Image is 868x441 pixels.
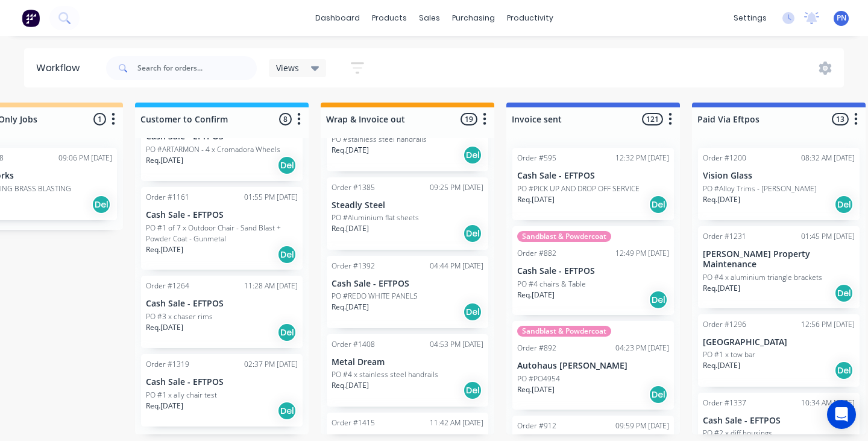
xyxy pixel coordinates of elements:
div: Del [92,195,111,214]
div: Del [649,385,668,404]
div: Order #1385 [332,182,375,193]
p: Vision Glass [703,171,855,181]
div: 01:45 PM [DATE] [801,231,855,242]
div: Order #116101:55 PM [DATE]Cash Sale - EFTPOSPO #1 of 7 x Outdoor Chair - Sand Blast + Powder Coat... [141,187,303,270]
div: Order #912 [517,420,556,431]
div: Order #120008:32 AM [DATE]Vision GlassPO #Alloy Trims - [PERSON_NAME]Req.[DATE]Del [698,148,860,220]
div: Del [277,245,297,264]
div: Del [463,145,482,165]
div: Del [463,381,482,400]
p: Req. [DATE] [146,155,183,166]
p: PO #4 chairs & Table [517,279,586,290]
p: PO #ARTARMON - 4 x Cromadora Wheels [146,144,280,155]
div: Order #1319 [146,359,189,370]
p: Req. [DATE] [146,401,183,411]
div: Sandblast & Powdercoat [517,231,611,242]
p: Cash Sale - EFTPOS [517,171,669,181]
p: PO #Aluminium flat sheets [332,212,419,223]
div: Order #1231 [703,231,746,242]
p: PO #REDO WHITE PANELS [332,291,418,302]
div: 09:06 PM [DATE] [58,153,112,163]
div: Order #59512:32 PM [DATE]Cash Sale - EFTPOSPO #PICK UP AND DROP OFF SERVICEReq.[DATE]Del [512,148,674,220]
p: PO #3 x chaser rims [146,311,213,322]
div: Order #138509:25 PM [DATE]Steadly SteelPO #Aluminium flat sheetsReq.[DATE]Del [327,177,488,250]
div: productivity [501,9,559,27]
div: 01:55 PM [DATE] [244,192,298,203]
p: PO #PICK UP AND DROP OFF SERVICE [517,183,640,194]
div: settings [728,9,773,27]
div: 11:42 AM [DATE] [430,417,483,428]
div: sales [413,9,446,27]
p: Cash Sale - EFTPOS [146,299,298,309]
p: Req. [DATE] [517,384,555,395]
div: Workflow [36,61,86,75]
div: Order #595 [517,153,556,163]
p: Steadly Steel [332,200,483,211]
div: Del [834,361,854,380]
div: 12:56 PM [DATE] [801,319,855,330]
p: PO #4 x aluminium triangle brackets [703,272,822,283]
img: Factory [22,9,40,27]
p: Metal Dream [332,357,483,367]
p: PO #1 x tow bar [703,349,755,360]
p: PO #2 x diff housings [703,428,772,439]
p: PO #stainless steel handrails [332,134,427,145]
p: Cash Sale - EFTPOS [146,210,298,220]
p: PO #1 of 7 x Outdoor Chair - Sand Blast + Powder Coat - Gunmetal [146,223,298,244]
div: Cash Sale - EFTPOSPO #ARTARMON - 4 x Cromadora WheelsReq.[DATE]Del [141,109,303,181]
p: Req. [DATE] [332,145,369,156]
p: Req. [DATE] [146,244,183,255]
p: Req. [DATE] [703,360,740,371]
p: Cash Sale - EFTPOS [146,377,298,387]
div: 09:59 PM [DATE] [615,420,669,431]
div: 09:25 PM [DATE] [430,182,483,193]
div: Del [277,156,297,175]
p: PO #1 x ally chair test [146,390,217,401]
div: Order #882 [517,248,556,259]
div: 11:28 AM [DATE] [244,281,298,291]
p: Req. [DATE] [146,322,183,333]
div: 04:53 PM [DATE] [430,339,483,350]
div: purchasing [446,9,501,27]
div: Order #140804:53 PM [DATE]Metal DreamPO #4 x stainless steel handrailsReq.[DATE]Del [327,334,488,407]
span: PN [837,13,846,24]
p: Req. [DATE] [517,290,555,300]
p: Cash Sale - EFTPOS [703,416,855,426]
div: 08:32 AM [DATE] [801,153,855,163]
p: PO #Alloy Trims - [PERSON_NAME] [703,183,817,194]
a: dashboard [309,9,366,27]
div: Del [834,284,854,303]
div: Open Intercom Messenger [827,400,856,429]
div: Order #1415 [332,417,375,428]
div: Del [463,224,482,243]
div: Del [649,290,668,309]
div: Order #1264 [146,281,189,291]
div: products [366,9,413,27]
div: Del [649,195,668,214]
div: Order #131902:37 PM [DATE]Cash Sale - EFTPOSPO #1 x ally chair testReq.[DATE]Del [141,354,303,427]
div: Sandblast & PowdercoatOrder #88212:49 PM [DATE]Cash Sale - EFTPOSPO #4 chairs & TableReq.[DATE]Del [512,226,674,315]
input: Search for orders... [137,56,257,80]
div: 04:23 PM [DATE] [615,343,669,354]
div: 10:34 AM [DATE] [801,398,855,408]
div: Sandblast & Powdercoat [517,326,611,337]
div: 04:44 PM [DATE] [430,261,483,271]
div: Order #892 [517,343,556,354]
p: Req. [DATE] [332,380,369,391]
p: [PERSON_NAME] Property Maintenance [703,249,855,270]
p: Req. [DATE] [332,223,369,234]
div: 12:32 PM [DATE] [615,153,669,163]
p: Cash Sale - EFTPOS [517,266,669,276]
div: Sandblast & PowdercoatOrder #89204:23 PM [DATE]Autohaus [PERSON_NAME]PO #PO4954Req.[DATE]Del [512,321,674,410]
div: Order #126411:28 AM [DATE]Cash Sale - EFTPOSPO #3 x chaser rimsReq.[DATE]Del [141,276,303,348]
p: PO #4 x stainless steel handrails [332,369,438,380]
div: Order #1200 [703,153,746,163]
p: Req. [DATE] [332,302,369,313]
div: 02:37 PM [DATE] [244,359,298,370]
div: Del [834,195,854,214]
p: Req. [DATE] [703,283,740,294]
p: Req. [DATE] [703,194,740,205]
div: Del [277,323,297,342]
div: Order #1296 [703,319,746,330]
p: Req. [DATE] [517,194,555,205]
